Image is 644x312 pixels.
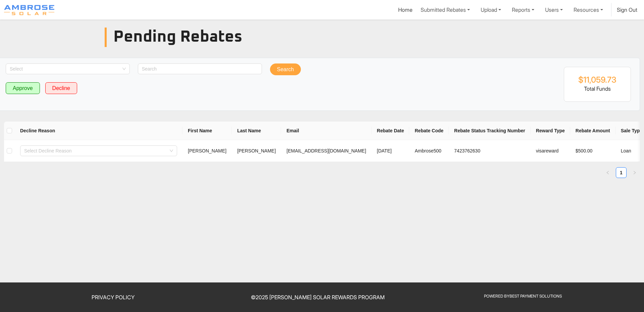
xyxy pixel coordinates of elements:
button: right [629,167,640,178]
a: Resources [571,3,606,16]
th: First Name [182,122,232,140]
a: Submitted Rebates [418,3,473,16]
button: Approve [6,82,40,94]
a: Upload [478,3,504,16]
a: Sign Out [617,6,637,13]
td: $500.00 [570,140,615,162]
span: left [606,171,610,175]
h2: $11,059.73 [572,75,623,85]
h3: Pending Rebates [113,28,385,47]
th: Reward Type [531,122,570,140]
p: © 2025 [PERSON_NAME] Solar Rewards Program [220,293,417,301]
a: Powered ByBest Payment Solutions [484,294,562,299]
th: Rebate Code [409,122,449,140]
td: [PERSON_NAME] [232,140,281,162]
td: [DATE] [372,140,410,162]
button: left [602,167,613,178]
th: Decline Reason [15,122,182,140]
th: Rebate Amount [570,122,615,140]
li: Previous Page [602,167,613,178]
a: Home [398,6,413,13]
th: Email [281,122,371,140]
th: Last Name [232,122,281,140]
button: Decline [45,82,77,94]
td: Ambrose500 [409,140,449,162]
a: Users [542,3,566,16]
span: right [633,171,637,175]
th: Rebate Status Tracking Number [449,122,531,140]
td: [PERSON_NAME] [182,140,232,162]
a: Reports [509,3,537,16]
td: 7423762630 [449,140,531,162]
img: Program logo [4,5,54,15]
a: 1 [616,168,626,178]
a: Privacy Policy [92,294,135,301]
input: Search [142,65,253,73]
td: [EMAIL_ADDRESS][DOMAIN_NAME] [281,140,371,162]
th: Rebate Date [372,122,410,140]
td: visareward [531,140,570,162]
button: Search [270,63,301,76]
li: Next Page [629,167,640,178]
p: Total Funds [572,85,623,93]
li: 1 [616,167,627,178]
